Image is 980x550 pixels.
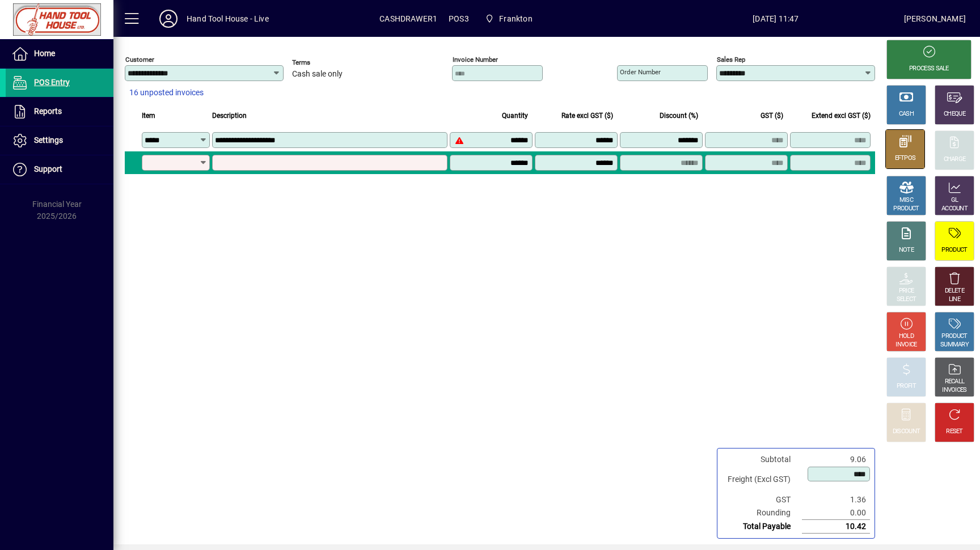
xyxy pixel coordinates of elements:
[802,453,870,466] td: 9.06
[941,332,967,341] div: PRODUCT
[722,453,802,466] td: Subtotal
[125,83,208,103] button: 16 unposted invoices
[499,10,532,28] span: Frankton
[379,10,437,28] span: CASHDRAWER1
[897,295,916,304] div: SELECT
[6,98,113,126] a: Reports
[722,520,802,534] td: Total Payable
[150,9,187,29] button: Profile
[899,332,914,341] div: HOLD
[895,341,916,349] div: INVOICE
[949,295,960,304] div: LINE
[945,378,965,386] div: RECALL
[899,196,913,205] div: MISC
[125,56,154,64] mat-label: Customer
[34,107,62,116] span: Reports
[34,164,62,174] span: Support
[722,506,802,520] td: Rounding
[941,205,968,213] div: ACCOUNT
[945,287,964,295] div: DELETE
[893,428,920,436] div: DISCOUNT
[899,110,914,119] div: CASH
[648,10,904,28] span: [DATE] 11:47
[34,49,55,58] span: Home
[899,287,914,295] div: PRICE
[717,56,745,64] mat-label: Sales rep
[561,109,613,122] span: Rate excl GST ($)
[941,246,967,255] div: PRODUCT
[292,70,343,79] span: Cash sale only
[453,56,498,64] mat-label: Invoice number
[895,154,916,163] div: EFTPOS
[6,155,113,184] a: Support
[802,493,870,506] td: 1.36
[142,109,155,122] span: Item
[620,68,661,76] mat-label: Order number
[944,155,966,164] div: CHARGE
[6,40,113,68] a: Home
[802,506,870,520] td: 0.00
[897,382,916,391] div: PROFIT
[761,109,783,122] span: GST ($)
[722,466,802,493] td: Freight (Excl GST)
[942,386,966,395] div: INVOICES
[212,109,247,122] span: Description
[899,246,914,255] div: NOTE
[660,109,698,122] span: Discount (%)
[944,110,965,119] div: CHEQUE
[909,65,949,73] div: PROCESS SALE
[129,87,204,99] span: 16 unposted invoices
[940,341,969,349] div: SUMMARY
[480,9,537,29] span: Frankton
[34,136,63,145] span: Settings
[904,10,966,28] div: [PERSON_NAME]
[34,78,70,87] span: POS Entry
[802,520,870,534] td: 10.42
[449,10,469,28] span: POS3
[893,205,919,213] div: PRODUCT
[502,109,528,122] span: Quantity
[951,196,958,205] div: GL
[812,109,871,122] span: Extend excl GST ($)
[722,493,802,506] td: GST
[6,126,113,155] a: Settings
[946,428,963,436] div: RESET
[187,10,269,28] div: Hand Tool House - Live
[292,59,360,66] span: Terms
